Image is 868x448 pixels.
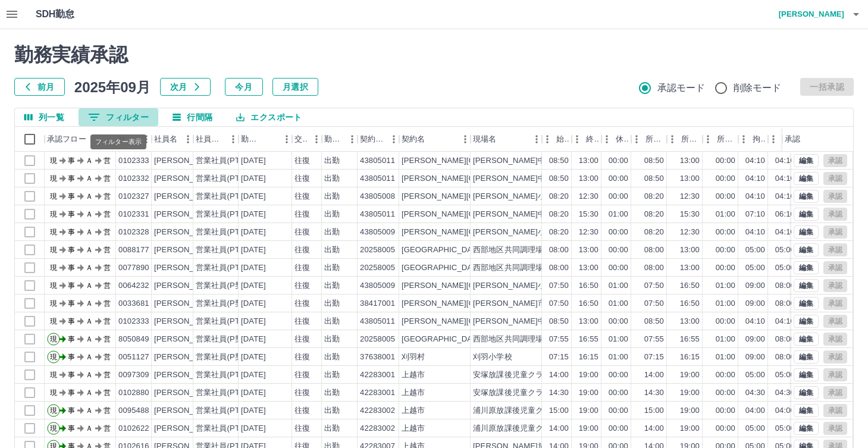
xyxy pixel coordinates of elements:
div: 0033681 [118,298,149,309]
div: 勤務日 [241,127,261,152]
div: 出勤 [324,280,340,292]
div: 16:50 [579,298,598,309]
text: Ａ [86,156,93,165]
div: 現場名 [471,127,542,152]
div: 07:55 [549,334,569,345]
div: 所定終業 [667,127,703,152]
text: 事 [68,156,75,165]
text: 現 [50,228,57,236]
div: 00:00 [716,155,735,167]
div: [DATE] [241,245,266,256]
div: 往復 [294,191,310,202]
div: 営業社員(PT契約) [196,316,258,327]
div: 08:20 [644,209,664,220]
button: メニュー [224,130,242,148]
div: 勤務日 [239,127,292,152]
text: 営 [104,299,111,308]
button: 編集 [794,386,819,399]
div: 往復 [294,245,310,256]
div: 13:00 [680,262,700,274]
div: 往復 [294,227,310,238]
div: 13:00 [680,316,700,327]
div: 0102327 [118,191,149,202]
div: 0064232 [118,280,149,292]
h2: 勤務実績承認 [14,43,854,66]
button: メニュー [385,130,403,148]
div: 43805011 [360,155,395,167]
div: 西部地区共同調理場 [473,245,543,256]
button: 編集 [794,350,819,364]
text: 現 [50,210,57,218]
div: 04:10 [775,173,795,184]
div: 交通費 [294,127,308,152]
button: 編集 [794,208,819,221]
div: 往復 [294,334,310,345]
div: [PERSON_NAME] [154,155,219,167]
div: 04:10 [775,227,795,238]
div: 13:00 [680,245,700,256]
div: 終業 [586,127,599,152]
button: 編集 [794,225,819,239]
div: 05:00 [775,262,795,274]
div: 13:00 [579,245,598,256]
div: 38417001 [360,298,395,309]
div: 契約名 [402,127,425,152]
div: 終業 [572,127,601,152]
button: 編集 [794,243,819,256]
div: [DATE] [241,173,266,184]
div: 07:50 [549,280,569,292]
div: 04:10 [745,227,765,238]
div: 01:00 [609,280,628,292]
div: 04:10 [775,316,795,327]
text: 営 [104,192,111,200]
text: 事 [68,281,75,290]
text: Ａ [86,228,93,236]
div: [PERSON_NAME][GEOGRAPHIC_DATA] [402,227,549,238]
div: 往復 [294,173,310,184]
div: 01:00 [609,334,628,345]
div: 0102332 [118,173,149,184]
button: 編集 [794,368,819,381]
div: [PERSON_NAME]市[PERSON_NAME]学校給食センター [473,298,673,309]
div: 07:50 [644,280,664,292]
div: 08:50 [549,316,569,327]
text: 事 [68,228,75,236]
div: 始業 [556,127,569,152]
div: [DATE] [241,316,266,327]
div: 往復 [294,280,310,292]
div: 20258005 [360,262,395,274]
div: [PERSON_NAME][GEOGRAPHIC_DATA] [402,280,549,292]
div: 00:00 [609,262,628,274]
div: [PERSON_NAME][GEOGRAPHIC_DATA] [402,155,549,167]
text: 現 [50,156,57,165]
div: [PERSON_NAME][GEOGRAPHIC_DATA] [402,298,549,309]
text: 事 [68,317,75,325]
button: メニュー [308,130,325,148]
div: 0077890 [118,262,149,274]
div: 04:10 [775,155,795,167]
text: 営 [104,174,111,183]
div: 00:00 [716,173,735,184]
text: 現 [50,317,57,325]
div: 所定開始 [631,127,667,152]
button: 編集 [794,297,819,310]
text: 営 [104,317,111,325]
div: 承認フロー [45,127,116,152]
div: 現場名 [473,127,496,152]
div: 04:10 [745,191,765,202]
div: 09:00 [745,280,765,292]
div: 05:00 [745,262,765,274]
div: 08:20 [644,227,664,238]
button: メニュー [179,130,197,148]
div: [GEOGRAPHIC_DATA] [402,334,484,345]
div: [PERSON_NAME]小学校 [473,191,561,202]
div: 00:00 [609,316,628,327]
div: [DATE] [241,334,266,345]
div: [PERSON_NAME][GEOGRAPHIC_DATA] [402,191,549,202]
button: フィルター表示 [79,108,158,126]
div: 営業社員(P契約) [196,280,253,292]
button: 次月 [160,78,211,96]
text: 事 [68,174,75,183]
div: 休憩 [616,127,629,152]
div: 出勤 [324,262,340,274]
